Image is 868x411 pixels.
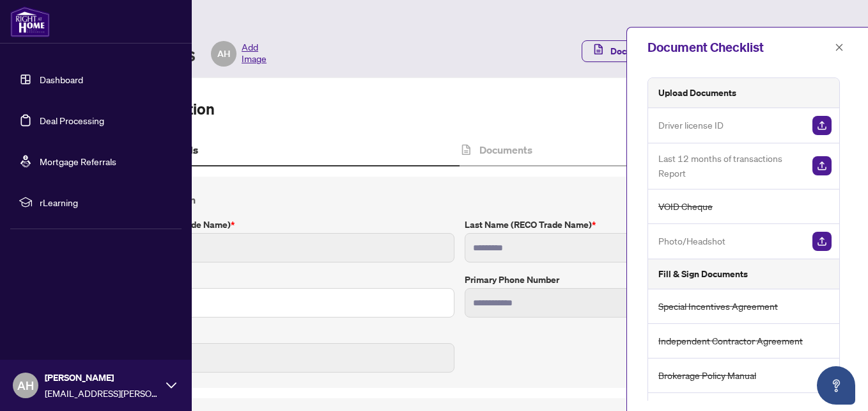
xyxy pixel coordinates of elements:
span: Add Image [242,41,267,67]
span: Independent Contractor Agreement [658,334,803,348]
img: Upload Document [812,156,832,175]
span: close [835,43,844,52]
label: First Name (RECO Trade Name) [103,218,454,232]
span: Last 12 months of transactions Report [658,151,802,181]
span: [EMAIL_ADDRESS][PERSON_NAME][DOMAIN_NAME] [45,386,160,400]
span: Photo/Headshot [658,234,725,248]
img: Upload Document [812,116,832,135]
h4: Documents [479,142,532,157]
img: Upload Document [812,232,832,251]
span: rLearning [40,195,173,209]
button: Document Checklist [582,40,703,62]
span: AH [17,376,34,394]
a: Mortgage Referrals [40,156,116,167]
span: AH [217,47,230,61]
a: Dashboard [40,74,83,85]
span: Document Checklist [610,41,693,61]
label: Last Name (RECO Trade Name) [465,218,816,232]
span: Special Incentives Agreement [658,299,778,314]
label: Legal Name [103,273,454,287]
h5: Fill & Sign Documents [658,267,748,281]
span: Brokerage Policy Manual [658,368,756,383]
div: Document Checklist [647,38,831,57]
h5: Upload Documents [658,86,736,100]
span: VOID Cheque [658,199,713,214]
h4: Contact Information [103,192,816,207]
span: [PERSON_NAME] [45,371,160,385]
span: Driver license ID [658,118,724,133]
img: logo [10,6,50,37]
label: E-mail Address [103,328,454,342]
a: Deal Processing [40,115,104,126]
button: Open asap [817,366,855,405]
label: Primary Phone Number [465,273,816,287]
